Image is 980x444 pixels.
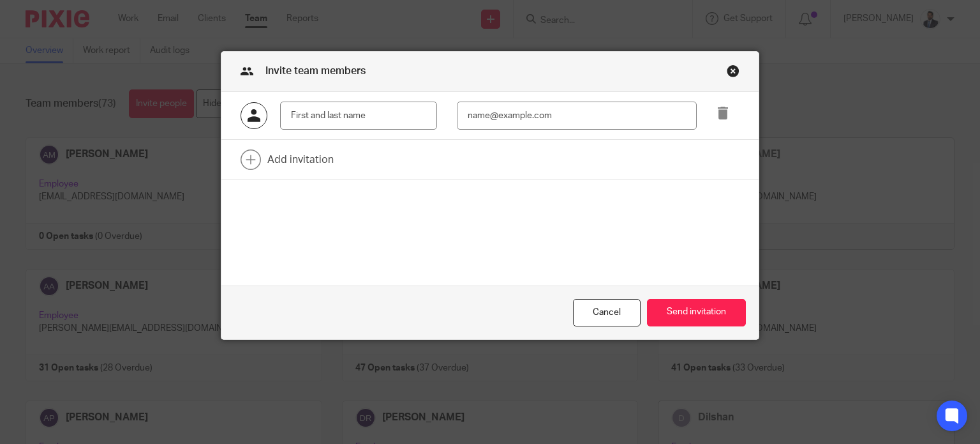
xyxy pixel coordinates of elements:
div: Close this dialog window [573,299,641,326]
span: Invite team members [265,66,366,76]
input: name@example.com [457,102,697,130]
input: First and last name [280,102,437,130]
button: Send invitation [647,299,746,326]
div: Close this dialog window [727,65,739,77]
